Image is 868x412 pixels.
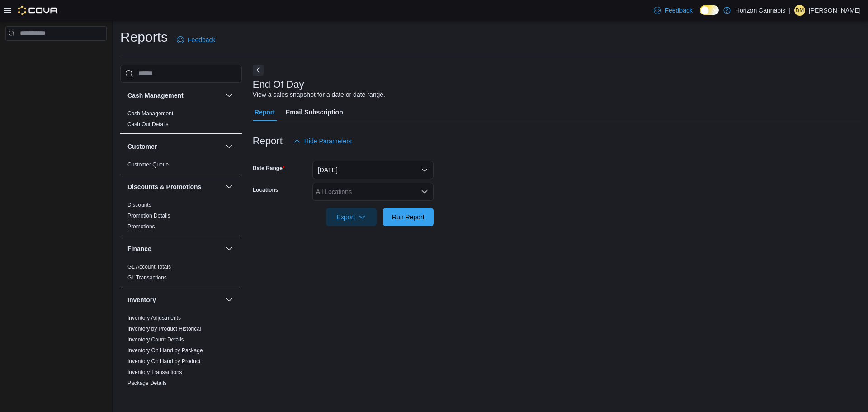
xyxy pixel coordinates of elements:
[120,159,242,174] div: Customer
[253,165,285,172] label: Date Range
[188,35,215,44] span: Feedback
[127,161,169,168] span: Customer Queue
[127,295,156,304] h3: Inventory
[224,243,235,254] button: Finance
[127,244,222,253] button: Finance
[253,136,283,147] h3: Report
[127,91,222,100] button: Cash Management
[253,186,278,194] label: Locations
[127,202,151,208] a: Discounts
[127,110,173,117] a: Cash Management
[127,347,203,354] a: Inventory On Hand by Package
[127,244,151,253] h3: Finance
[127,161,169,168] a: Customer Queue
[421,188,428,195] button: Open list of options
[127,264,171,270] a: GL Account Totals
[127,223,155,230] a: Promotions
[127,212,170,219] span: Promotion Details
[331,208,371,226] span: Export
[253,90,385,99] div: View a sales snapshot for a date or date range.
[224,294,235,305] button: Inventory
[127,358,200,365] span: Inventory On Hand by Product
[127,91,184,100] h3: Cash Management
[127,295,222,304] button: Inventory
[700,5,719,15] input: Dark Mode
[127,213,170,219] a: Promotion Details
[794,5,805,16] div: Dallas Mitchell
[253,65,264,76] button: Next
[127,121,169,128] span: Cash Out Details
[127,391,167,397] a: Package History
[127,142,222,151] button: Customer
[253,79,304,90] h3: End Of Day
[127,142,157,151] h3: Customer
[5,43,107,64] nav: Complex example
[392,213,425,222] span: Run Report
[809,5,861,16] p: [PERSON_NAME]
[224,90,235,101] button: Cash Management
[127,369,182,376] span: Inventory Transactions
[127,314,181,322] span: Inventory Adjustments
[127,274,167,281] span: GL Transactions
[127,390,167,398] span: Package History
[255,103,275,121] span: Report
[127,121,169,128] a: Cash Out Details
[304,137,352,146] span: Hide Parameters
[796,5,804,16] span: DM
[700,15,700,15] span: Dark Mode
[127,336,184,343] a: Inventory Count Details
[127,325,201,332] span: Inventory by Product Historical
[127,315,181,321] a: Inventory Adjustments
[127,379,167,387] span: Package Details
[665,6,692,15] span: Feedback
[127,182,201,191] h3: Discounts & Promotions
[127,336,184,343] span: Inventory Count Details
[286,103,343,121] span: Email Subscription
[173,31,219,49] a: Feedback
[735,5,785,16] p: Horizon Cannabis
[120,108,242,133] div: Cash Management
[127,326,201,332] a: Inventory by Product Historical
[224,141,235,152] button: Customer
[127,223,155,230] span: Promotions
[312,161,434,179] button: [DATE]
[326,208,377,226] button: Export
[127,182,222,191] button: Discounts & Promotions
[18,6,58,15] img: Cova
[224,181,235,192] button: Discounts & Promotions
[127,358,200,365] a: Inventory On Hand by Product
[383,208,434,226] button: Run Report
[127,347,203,354] span: Inventory On Hand by Package
[120,261,242,287] div: Finance
[127,369,182,375] a: Inventory Transactions
[127,275,167,281] a: GL Transactions
[127,201,151,208] span: Discounts
[120,28,168,46] h1: Reports
[789,5,791,16] p: |
[650,1,696,19] a: Feedback
[290,132,355,150] button: Hide Parameters
[120,199,242,236] div: Discounts & Promotions
[127,110,173,117] span: Cash Management
[127,380,167,386] a: Package Details
[127,263,171,270] span: GL Account Totals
